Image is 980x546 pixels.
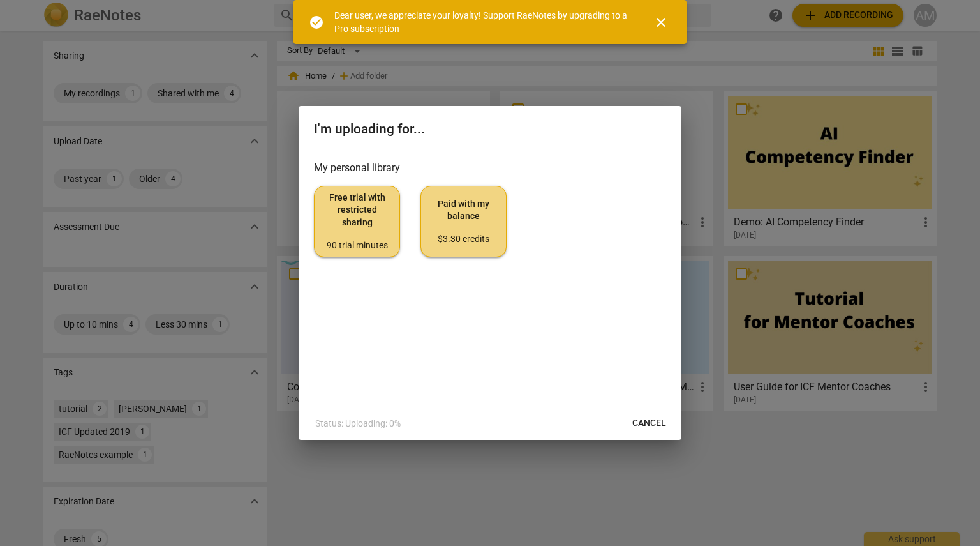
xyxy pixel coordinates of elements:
a: Pro subscription [334,24,399,34]
div: 90 trial minutes [325,239,389,252]
span: close [653,15,669,30]
div: $3.30 credits [431,233,496,246]
span: Cancel [632,417,666,430]
h3: My personal library [314,160,666,176]
h2: I'm uploading for... [314,121,666,137]
span: check_circle [309,15,324,30]
p: Status: Uploading: 0% [315,417,401,430]
span: Free trial with restricted sharing [325,192,389,252]
div: Dear user, we appreciate your loyalty! Support RaeNotes by upgrading to a [334,9,630,35]
button: Close [646,7,676,38]
span: Paid with my balance [431,198,496,246]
